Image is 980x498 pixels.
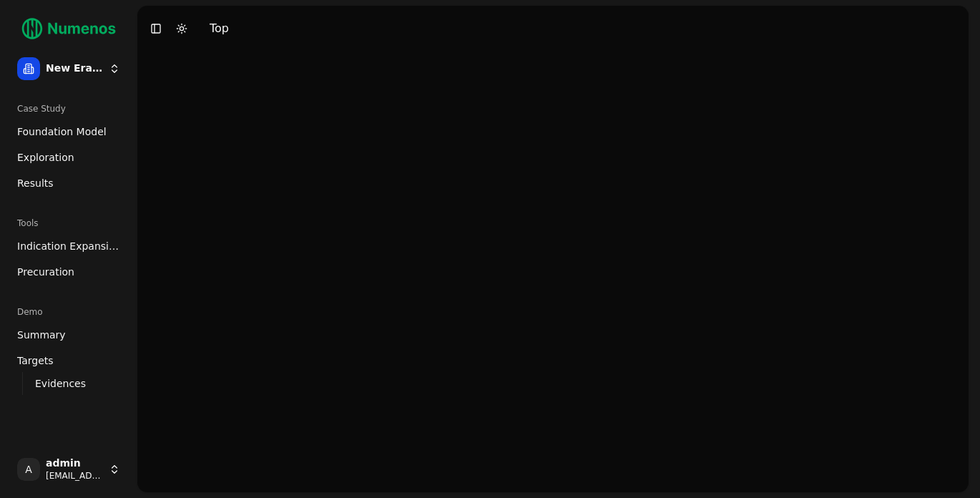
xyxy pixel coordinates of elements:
a: Indication Expansion [11,235,126,258]
a: Exploration [11,146,126,169]
a: Results [11,172,126,195]
span: Evidences [35,376,86,391]
div: Tools [11,212,126,235]
img: Numenos [11,11,126,46]
div: Case Study [11,97,126,120]
span: Summary [17,328,66,342]
div: Demo [11,301,126,323]
a: Foundation Model [11,120,126,143]
span: Foundation Model [17,125,107,139]
span: New Era Therapeutics [46,62,103,75]
span: A [17,458,40,481]
span: Targets [17,353,54,368]
a: Summary [11,323,126,346]
span: [EMAIL_ADDRESS] [46,470,103,482]
button: New Era Therapeutics [11,52,126,86]
button: Aadmin[EMAIL_ADDRESS] [11,452,126,487]
a: Targets [11,349,126,372]
div: Top [210,20,229,37]
span: Exploration [17,150,74,165]
span: admin [46,457,103,470]
span: Precuration [17,265,74,279]
a: Precuration [11,260,126,283]
span: Results [17,176,54,190]
span: Indication Expansion [17,239,120,253]
a: Evidences [29,373,109,394]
